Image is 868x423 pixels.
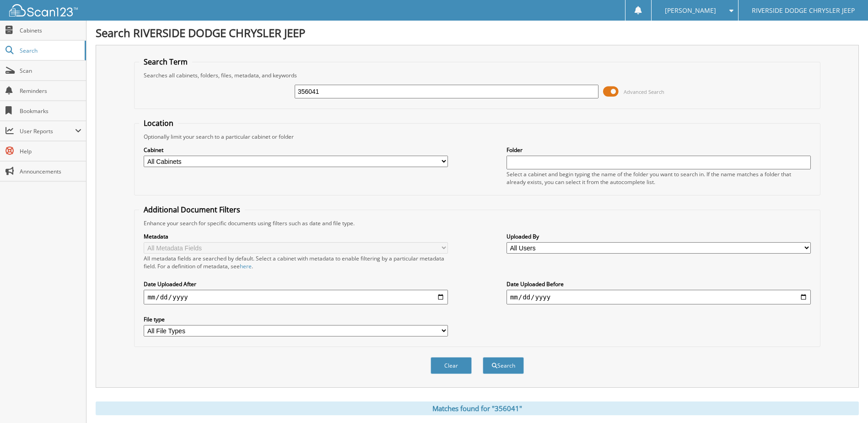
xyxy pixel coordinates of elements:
[20,27,81,34] span: Cabinets
[96,401,859,415] div: Matches found for "356041"
[624,88,664,95] span: Advanced Search
[144,315,448,323] label: File type
[139,133,815,141] div: Optionally limit your search to a particular cabinet or folder
[431,357,472,374] button: Clear
[20,127,75,135] span: User Reports
[139,57,192,67] legend: Search Term
[9,4,78,16] img: scan123-logo-white.svg
[20,147,81,155] span: Help
[144,290,448,304] input: start
[96,25,859,40] h1: Search RIVERSIDE DODGE CHRYSLER JEEP
[507,280,811,288] label: Date Uploaded Before
[144,255,448,270] div: All metadata fields are searched by default. Select a cabinet with metadata to enable filtering b...
[483,357,524,374] button: Search
[139,118,178,128] legend: Location
[752,8,855,13] span: RIVERSIDE DODGE CHRYSLER JEEP
[144,146,448,154] label: Cabinet
[20,67,81,75] span: Scan
[144,233,448,240] label: Metadata
[139,71,815,79] div: Searches all cabinets, folders, files, metadata, and keywords
[20,107,81,115] span: Bookmarks
[139,205,245,215] legend: Additional Document Filters
[20,87,81,95] span: Reminders
[240,262,252,270] a: here
[20,168,81,175] span: Announcements
[665,8,716,13] span: [PERSON_NAME]
[139,219,815,227] div: Enhance your search for specific documents using filters such as date and file type.
[507,233,811,240] label: Uploaded By
[144,280,448,288] label: Date Uploaded After
[507,146,811,154] label: Folder
[507,290,811,304] input: end
[20,47,80,54] span: Search
[507,170,811,186] div: Select a cabinet and begin typing the name of the folder you want to search in. If the name match...
[822,379,868,423] iframe: Chat Widget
